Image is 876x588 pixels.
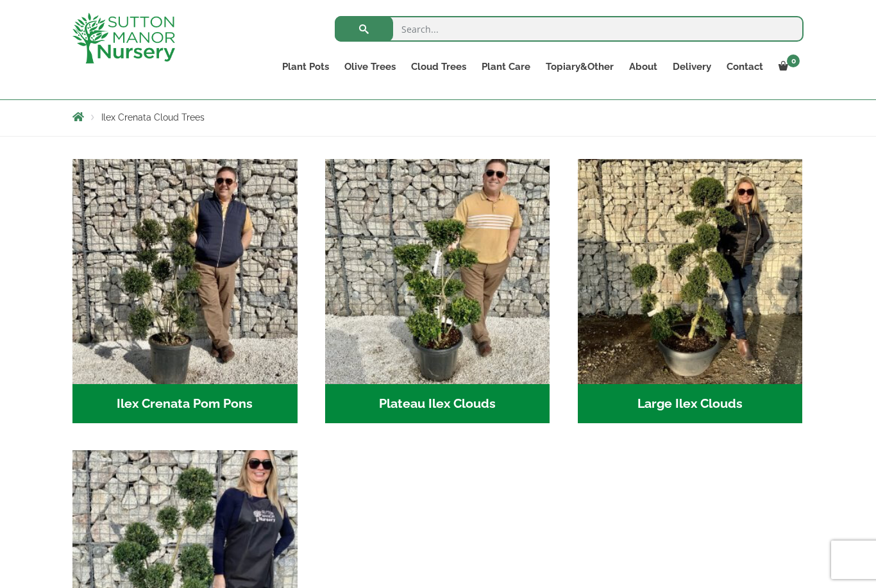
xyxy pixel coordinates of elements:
a: Visit product category Plateau Ilex Clouds [325,159,550,423]
img: Ilex Crenata Pom Pons [72,159,298,384]
a: Visit product category Large Ilex Clouds [578,159,803,423]
a: Plant Pots [274,58,337,76]
a: Cloud Trees [403,58,474,76]
img: logo [72,13,175,63]
span: 0 [787,55,800,67]
a: Plant Care [474,58,538,76]
nav: Breadcrumbs [72,112,804,122]
a: Olive Trees [337,58,403,76]
span: Ilex Crenata Cloud Trees [101,112,205,122]
a: 0 [771,58,804,76]
img: Large Ilex Clouds [578,159,803,384]
h2: Large Ilex Clouds [578,384,803,424]
input: Search... [335,16,804,42]
h2: Plateau Ilex Clouds [325,384,550,424]
a: Topiary&Other [538,58,621,76]
a: Contact [719,58,771,76]
h2: Ilex Crenata Pom Pons [72,384,298,424]
img: Plateau Ilex Clouds [325,159,550,384]
a: Visit product category Ilex Crenata Pom Pons [72,159,298,423]
a: Delivery [665,58,719,76]
a: About [621,58,665,76]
